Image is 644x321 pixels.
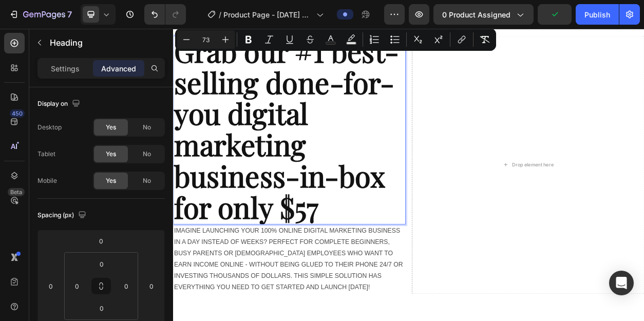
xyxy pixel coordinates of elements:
span: / [219,9,221,20]
input: 0px [69,278,85,294]
span: Yes [106,123,116,132]
span: No [143,123,151,132]
div: Undo/Redo [144,4,186,25]
input: 0 [43,278,59,294]
span: No [143,149,151,159]
div: Drop element here [443,174,498,182]
button: 0 product assigned [433,4,534,25]
input: 0px [91,256,112,272]
input: 0 [91,233,111,249]
span: Yes [106,176,116,185]
input: 0px [119,278,134,294]
div: Publish [584,9,610,20]
div: Desktop [37,123,62,132]
p: Settings [51,63,80,74]
p: Advanced [101,63,136,74]
div: Tablet [37,149,55,159]
span: No [143,176,151,185]
div: Spacing (px) [37,209,88,222]
span: 0 product assigned [442,9,510,20]
div: Editor contextual toolbar [175,28,496,51]
span: Yes [106,149,116,159]
div: Mobile [37,176,57,185]
button: Publish [576,4,619,25]
div: 450 [10,109,25,118]
p: 7 [67,8,72,21]
div: Beta [8,188,25,196]
span: Product Page - [DATE] 20:57:10 [223,9,312,20]
p: Heading [50,36,161,49]
iframe: Design area [173,29,644,321]
input: 0 [144,278,159,294]
input: 0px [91,300,112,316]
button: 7 [4,4,77,25]
div: Open Intercom Messenger [609,271,634,295]
div: Display on [37,97,82,111]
